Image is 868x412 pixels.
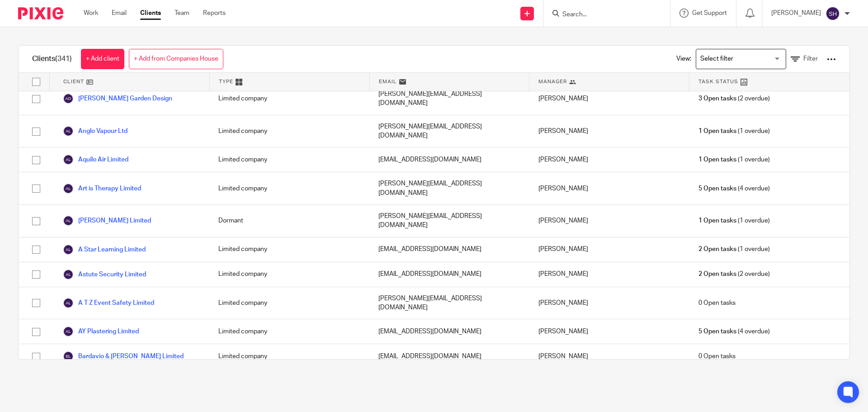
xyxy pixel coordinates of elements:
span: Get Support [692,10,727,16]
a: + Add client [81,49,124,69]
a: Team [175,9,189,18]
span: Email [379,78,397,85]
span: 1 Open tasks [698,155,736,164]
div: Limited company [209,287,369,319]
span: (2 overdue) [698,270,770,279]
img: svg%3E [63,351,74,362]
div: Search for option [696,49,786,69]
a: A Star Learning Limited [63,244,146,255]
div: Dormant [209,205,369,237]
div: Limited company [209,262,369,287]
div: Limited company [209,344,369,369]
span: (1 overdue) [698,127,770,136]
div: Limited company [209,172,369,204]
span: Task Status [698,78,738,85]
div: [PERSON_NAME] [529,115,689,147]
a: A T Z Event Safety Limited [63,298,154,308]
a: Reports [203,9,226,18]
span: (2 overdue) [698,94,770,103]
img: svg%3E [63,298,74,308]
span: 3 Open tasks [698,94,736,103]
span: (1 overdue) [698,155,770,164]
span: 5 Open tasks [698,327,736,336]
span: 2 Open tasks [698,245,736,254]
span: (4 overdue) [698,184,770,193]
span: 1 Open tasks [698,127,736,136]
div: [PERSON_NAME] [529,287,689,319]
a: Astute Security Limited [63,269,146,280]
img: svg%3E [63,326,74,337]
a: Art is Therapy Limited [63,183,141,194]
div: Limited company [209,237,369,262]
p: [PERSON_NAME] [771,9,821,18]
span: Type [219,78,233,85]
span: 1 Open tasks [698,216,736,225]
div: [EMAIL_ADDRESS][DOMAIN_NAME] [369,344,529,369]
a: Bardavio & [PERSON_NAME] Limited [63,351,184,362]
div: [EMAIL_ADDRESS][DOMAIN_NAME] [369,147,529,172]
a: AY Plastering Limited [63,326,139,337]
div: [PERSON_NAME] [529,262,689,287]
div: [EMAIL_ADDRESS][DOMAIN_NAME] [369,237,529,262]
img: svg%3E [63,269,74,280]
span: (4 overdue) [698,327,770,336]
div: [PERSON_NAME] [529,172,689,204]
div: [PERSON_NAME] [529,205,689,237]
div: Limited company [209,147,369,172]
div: [PERSON_NAME][EMAIL_ADDRESS][DOMAIN_NAME] [369,83,529,115]
img: svg%3E [63,93,74,104]
img: svg%3E [63,183,74,194]
div: [PERSON_NAME][EMAIL_ADDRESS][DOMAIN_NAME] [369,205,529,237]
input: Search [561,11,643,19]
span: Client [63,78,84,85]
div: View: [663,46,836,72]
h1: Clients [32,54,72,64]
span: (1 overdue) [698,216,770,225]
span: 0 Open tasks [698,352,736,361]
div: Limited company [209,83,369,115]
a: Anglo Vapour Ltd [63,126,127,137]
div: Limited company [209,115,369,147]
div: [PERSON_NAME] [529,344,689,369]
a: + Add from Companies House [129,49,223,69]
div: [EMAIL_ADDRESS][DOMAIN_NAME] [369,262,529,287]
img: svg%3E [63,244,74,255]
span: Manager [538,78,567,85]
input: Select all [28,73,45,90]
a: Aquilo Air Limited [63,154,128,165]
div: [PERSON_NAME] [529,237,689,262]
span: (341) [55,55,72,62]
span: 2 Open tasks [698,270,736,279]
a: Email [112,9,127,18]
div: [PERSON_NAME] [529,319,689,344]
img: svg%3E [63,215,74,226]
div: [EMAIL_ADDRESS][DOMAIN_NAME] [369,319,529,344]
a: Work [84,9,98,18]
img: Pixie [18,7,63,19]
div: [PERSON_NAME][EMAIL_ADDRESS][DOMAIN_NAME] [369,115,529,147]
div: [PERSON_NAME][EMAIL_ADDRESS][DOMAIN_NAME] [369,287,529,319]
img: svg%3E [63,126,74,137]
div: [PERSON_NAME] [529,147,689,172]
div: Limited company [209,319,369,344]
img: svg%3E [826,6,840,21]
a: [PERSON_NAME] Garden Design [63,93,172,104]
span: 0 Open tasks [698,298,736,308]
div: [PERSON_NAME] [529,83,689,115]
span: (1 overdue) [698,245,770,254]
a: Clients [140,9,161,18]
div: [PERSON_NAME][EMAIL_ADDRESS][DOMAIN_NAME] [369,172,529,204]
input: Search for option [697,51,781,67]
span: 5 Open tasks [698,184,736,193]
img: svg%3E [63,154,74,165]
a: [PERSON_NAME] Limited [63,215,151,226]
span: Filter [803,56,818,62]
